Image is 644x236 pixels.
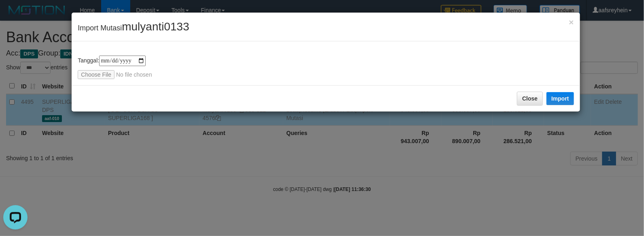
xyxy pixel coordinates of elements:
[3,3,28,28] button: Open LiveChat chat widget
[569,18,574,26] button: Close
[569,17,574,27] span: ×
[517,92,543,105] button: Close
[78,56,574,79] div: Tanggal:
[122,20,189,33] span: mulyanti0133
[78,24,189,32] span: Import Mutasi
[547,92,574,105] button: Import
